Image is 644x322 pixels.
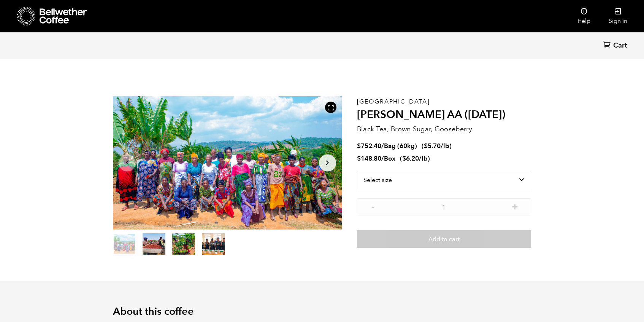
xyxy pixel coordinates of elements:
[384,142,417,150] span: Bag (60kg)
[357,154,361,163] span: $
[381,154,384,163] span: /
[368,202,378,210] button: -
[381,142,384,150] span: /
[357,142,361,150] span: $
[402,154,419,163] bdi: 6.20
[402,154,406,163] span: $
[419,154,428,163] span: /lb
[357,108,531,121] h2: [PERSON_NAME] AA ([DATE])
[357,230,531,248] button: Add to cart
[357,142,381,150] bdi: 752.40
[424,142,428,150] span: $
[613,41,627,50] span: Cart
[113,306,531,318] h2: About this coffee
[424,142,441,150] bdi: 5.70
[357,154,381,163] bdi: 148.80
[441,142,449,150] span: /lb
[603,41,629,51] a: Cart
[422,142,452,150] span: ( )
[510,202,520,210] button: +
[357,124,531,134] p: Black Tea, Brown Sugar, Gooseberry
[400,154,430,163] span: ( )
[384,154,395,163] span: Box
